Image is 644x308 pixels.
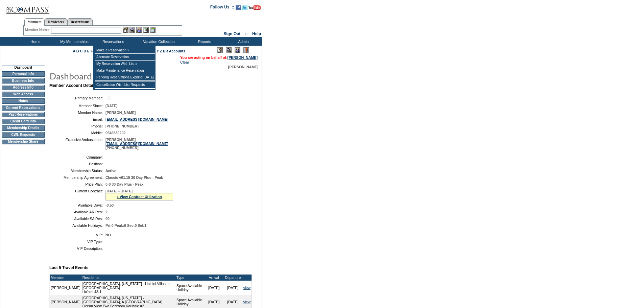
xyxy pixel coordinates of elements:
[95,74,155,81] td: Pending Reservations Expiring [DATE]
[52,175,103,180] td: Membership Agreement:
[105,233,111,237] span: NO
[2,132,45,138] td: CWL Requests
[2,125,45,131] td: Membership Details
[248,7,261,11] a: Subscribe to our YouTube Channel
[84,49,86,53] a: D
[52,124,103,128] td: Phone:
[95,61,155,67] td: My Reservation Wish List »
[205,281,223,295] td: [DATE]
[52,131,103,135] td: Mobile:
[163,49,185,53] a: ER Accounts
[160,49,162,53] a: Z
[52,95,103,101] td: Primary Member:
[105,124,139,128] span: [PHONE_NUMBER]
[76,49,79,53] a: B
[2,71,45,77] td: Personal Info
[52,240,103,244] td: VIP Type:
[252,31,261,36] a: Help
[52,203,103,207] td: Available Days:
[80,49,82,53] a: C
[2,98,45,104] td: Notes
[236,7,241,11] a: Become our fan on Facebook
[52,117,103,121] td: Email:
[105,111,136,115] span: [PERSON_NAME]
[245,31,248,36] span: ::
[52,223,103,228] td: Available Holidays:
[226,47,232,53] img: View Mode
[52,182,103,186] td: Price Plan:
[105,117,168,121] a: [EMAIL_ADDRESS][DOMAIN_NAME]
[136,27,142,33] img: Impersonate
[105,104,117,108] span: [DATE]
[2,65,45,70] td: Dashboard
[223,31,240,36] a: Sign Out
[52,104,103,108] td: Member Since:
[52,155,103,159] td: Company:
[105,203,114,207] span: -0.50
[52,111,103,115] td: Member Name:
[243,286,251,290] a: view
[105,142,168,146] a: [EMAIL_ADDRESS][DOMAIN_NAME]
[93,37,132,46] td: Reservations
[217,47,223,53] img: Edit Mode
[223,281,242,295] td: [DATE]
[67,18,93,25] a: Reservations
[242,5,247,10] img: Follow us on Twitter
[25,27,51,33] div: Member Name:
[105,223,146,228] span: Pri:0 Peak:0 Sec:0 Sel:1
[180,60,189,64] a: Clear
[228,65,258,69] span: [PERSON_NAME]
[228,55,258,60] a: [PERSON_NAME]
[129,27,135,33] img: View
[52,138,103,150] td: Exclusive Ambassador:
[52,217,103,221] td: Available SA Res:
[117,195,162,199] a: » View Contract Utilization
[184,37,223,46] td: Reports
[81,281,175,295] td: [GEOGRAPHIC_DATA], [US_STATE] - Ho'olei Villas at [GEOGRAPHIC_DATA] Ho'olei 43-1
[73,49,75,53] a: A
[2,139,45,144] td: Membership Share
[87,49,90,53] a: E
[95,81,155,88] td: Cancellation Wish List Requests
[123,27,128,33] img: b_edit.gif
[95,67,155,74] td: Make Maintenance Reservation
[54,37,93,46] td: My Memberships
[50,281,81,295] td: [PERSON_NAME]
[175,281,205,295] td: Space Available Holiday
[91,49,93,53] a: F
[49,265,88,270] b: Last 5 Travel Events
[15,37,54,46] td: Home
[243,300,251,304] a: view
[52,246,103,251] td: VIP Description:
[50,275,81,281] td: Member
[105,138,168,150] span: [PERSON_NAME] [PHONE_NUMBER]
[95,54,155,61] td: Alternate Reservation
[243,47,249,53] img: Log Concern/Member Elevation
[45,18,67,25] a: Residences
[242,7,247,11] a: Follow us on Twitter
[52,169,103,173] td: Membership Status:
[105,175,163,180] span: Classic v01.15 30 Day Plus - Peak
[105,182,144,186] span: 0-0 30 Day Plus - Peak
[105,131,125,135] span: 9546830202
[157,49,159,53] a: Y
[2,119,45,124] td: Credit Card Info
[2,78,45,84] td: Business Info
[105,169,116,173] span: Active
[52,189,103,200] td: Current Contract:
[175,275,205,281] td: Type
[180,55,258,60] span: You are acting on behalf of:
[81,275,175,281] td: Residence
[105,210,108,214] span: 2
[2,85,45,90] td: Address Info
[49,83,97,88] b: Member Account Details
[150,27,156,33] img: b_calculator.gif
[52,233,103,237] td: VIP:
[2,105,45,111] td: Current Reservations
[52,210,103,214] td: Available AR Res:
[223,275,242,281] td: Departure
[52,162,103,166] td: Position:
[223,37,262,46] td: Admin
[105,189,133,193] span: [DATE] - [DATE]
[248,5,261,10] img: Subscribe to our YouTube Channel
